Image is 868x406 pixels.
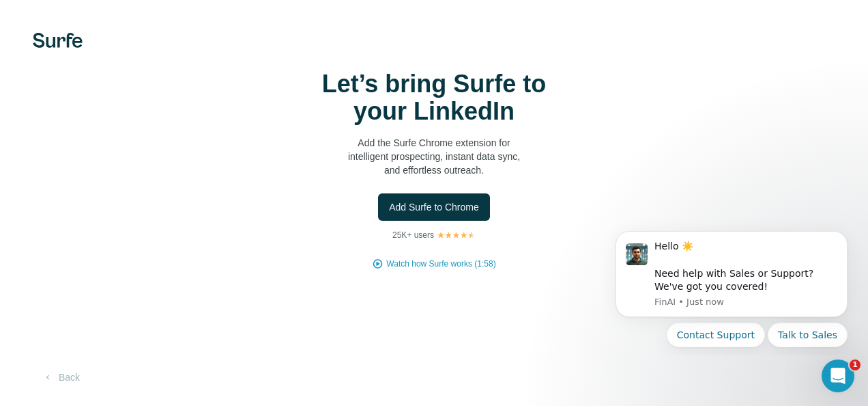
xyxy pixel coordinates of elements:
[850,360,860,370] span: 1
[298,136,570,177] p: Add the Surfe Chrome extension for intelligent prospecting, instant data sync, and effortless out...
[822,360,854,392] iframe: Intercom live chat
[595,220,868,355] iframe: Intercom notifications message
[33,365,89,390] button: Back
[437,231,476,239] img: Rating Stars
[378,193,490,221] button: Add Surfe to Chrome
[392,229,434,241] p: 25K+ users
[386,258,495,270] button: Watch how Surfe works (1:58)
[389,200,479,214] span: Add Surfe to Chrome
[33,33,83,48] img: Surfe's logo
[298,70,570,125] h1: Let’s bring Surfe to your LinkedIn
